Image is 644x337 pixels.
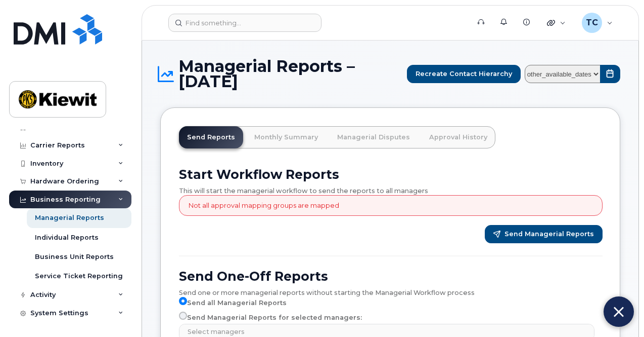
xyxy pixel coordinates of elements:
a: Monthly Summary [246,126,326,148]
label: Send all Managerial Reports [179,297,287,309]
a: Send Reports [179,126,243,148]
div: Send one or more managerial reports without starting the Managerial Workflow process [179,284,603,297]
input: Send all Managerial Reports [179,297,187,305]
h2: Send One-Off Reports [179,269,603,284]
span: Managerial Reports – [DATE] [178,59,401,89]
span: Recreate Contact Hierarchy [416,69,512,79]
label: Send Managerial Reports for selected managers: [179,312,362,324]
h2: Start Workflow Reports [179,167,603,182]
a: Approval History [421,126,495,148]
p: Not all approval mapping groups are mapped [189,201,339,210]
a: Managerial Disputes [329,126,418,148]
button: Recreate Contact Hierarchy [407,65,521,83]
iframe: Five9 LiveChat [437,28,639,332]
input: Send Managerial Reports for selected managers: [179,312,187,320]
div: This will start the managerial workflow to send the reports to all managers [179,182,603,195]
img: Close chat [614,304,624,320]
